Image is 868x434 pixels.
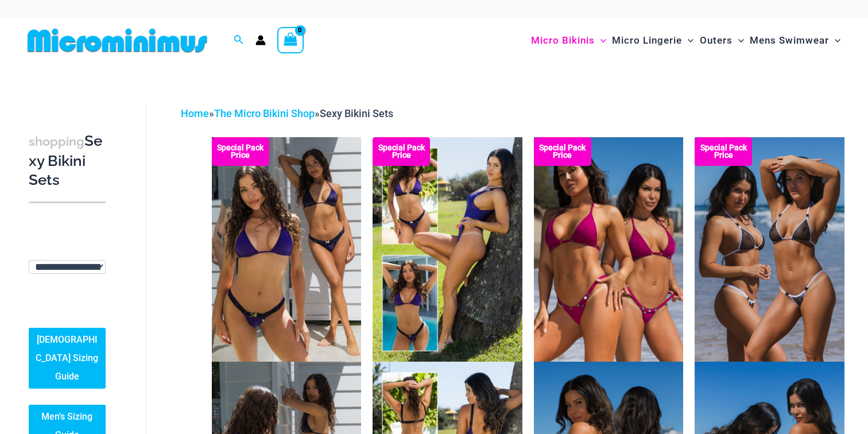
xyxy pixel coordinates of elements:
[534,144,591,159] b: Special Pack Price
[682,26,693,55] span: Menu Toggle
[612,26,682,55] span: Micro Lingerie
[234,33,244,48] a: Search icon link
[29,134,84,149] span: shopping
[214,107,315,119] a: The Micro Bikini Shop
[750,26,829,55] span: Mens Swimwear
[528,23,609,58] a: Micro BikinisMenu ToggleMenu Toggle
[829,26,840,55] span: Menu Toggle
[695,144,752,159] b: Special Pack Price
[697,23,747,58] a: OutersMenu ToggleMenu Toggle
[534,137,684,362] img: Collection Pack F
[320,107,393,119] span: Sexy Bikini Sets
[373,144,430,159] b: Special Pack Price
[733,26,744,55] span: Menu Toggle
[531,26,595,55] span: Micro Bikinis
[29,131,106,190] h3: Sexy Bikini Sets
[255,35,266,45] a: Account icon link
[277,27,304,53] a: View Shopping Cart, empty
[29,260,106,274] select: wpc-taxonomy-pa_fabric-type-746009
[609,23,696,58] a: Micro LingerieMenu ToggleMenu Toggle
[23,28,212,53] img: MM SHOP LOGO FLAT
[181,107,209,119] a: Home
[526,21,845,60] nav: Site Navigation
[747,23,843,58] a: Mens SwimwearMenu ToggleMenu Toggle
[29,328,106,389] a: [DEMOGRAPHIC_DATA] Sizing Guide
[212,144,269,159] b: Special Pack Price
[595,26,606,55] span: Menu Toggle
[212,137,362,362] img: Bond Indigo Tri Top Pack (1)
[373,137,522,362] img: Bond Inidgo Collection Pack (10)
[695,137,844,362] img: Top Bum Pack
[700,26,733,55] span: Outers
[181,107,393,119] span: » »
